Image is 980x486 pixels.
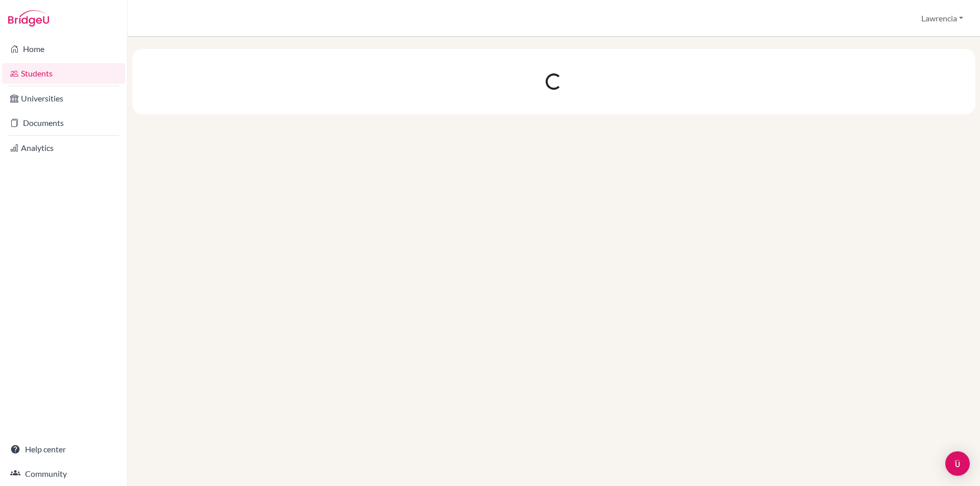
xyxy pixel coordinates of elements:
[2,39,125,59] a: Home
[2,113,125,133] a: Documents
[8,10,49,27] img: Bridge-U
[2,439,125,459] a: Help center
[945,451,970,476] div: Open Intercom Messenger
[2,63,125,84] a: Students
[917,9,968,28] button: Lawrencia
[2,138,125,158] a: Analytics
[2,464,125,484] a: Community
[2,88,125,109] a: Universities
